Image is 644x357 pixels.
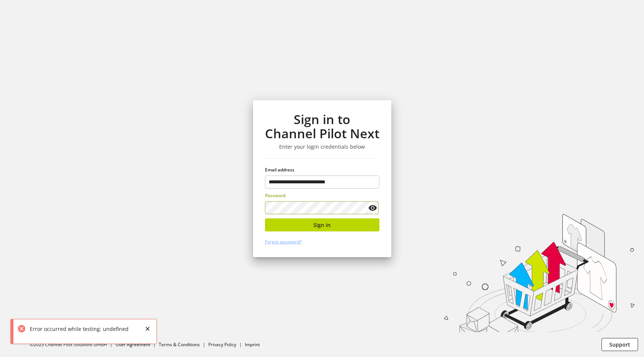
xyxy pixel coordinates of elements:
h3: Enter your login credentials below [265,143,379,150]
h1: Sign in to Channel Pilot Next [265,112,379,141]
button: Support [602,338,638,351]
a: Imprint [245,341,260,348]
li: ©2025 Channel Pilot Solutions GmbH [30,341,116,348]
a: Terms & Conditions [159,341,200,348]
span: Email address [265,167,294,173]
span: Support [609,341,630,348]
div: Error occurred while testing: undefined [26,325,129,333]
a: Privacy Policy [208,341,236,348]
button: Sign in [265,218,379,231]
span: Sign in [313,221,331,229]
a: Forgot password? [265,238,302,245]
span: Password [265,192,285,199]
keeper-lock: Open Keeper Popup [357,203,366,212]
a: User Agreement [116,341,150,348]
